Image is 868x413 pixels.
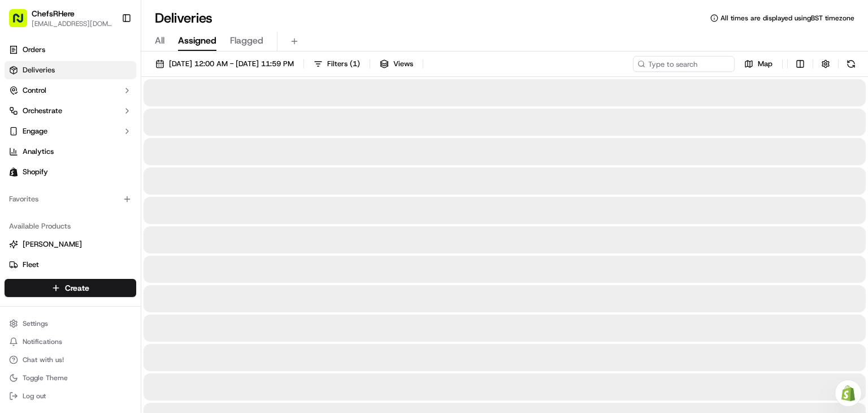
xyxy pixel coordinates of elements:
[23,355,64,364] span: Chat with us!
[721,14,854,23] span: All times are displayed using BST timezone
[758,59,772,69] span: Map
[9,167,18,177] img: Shopify logo
[169,59,294,69] span: [DATE] 12:00 AM - [DATE] 11:59 PM
[375,56,418,72] button: Views
[327,59,360,69] span: Filters
[230,34,263,48] span: Flagged
[23,260,39,270] span: Fleet
[5,256,136,274] button: Fleet
[32,19,112,28] button: [EMAIL_ADDRESS][DOMAIN_NAME]
[23,167,48,177] span: Shopify
[23,45,45,55] span: Orders
[739,56,778,72] button: Map
[5,279,136,297] button: Create
[32,8,75,19] button: ChefsRHere
[23,337,62,346] span: Notifications
[5,41,136,59] a: Orders
[5,316,136,332] button: Settings
[9,239,132,249] a: [PERSON_NAME]
[178,34,216,48] span: Assigned
[23,147,54,157] span: Analytics
[5,122,136,140] button: Engage
[23,106,62,116] span: Orchestrate
[65,282,89,294] span: Create
[5,5,117,32] button: ChefsRHere[EMAIL_ADDRESS][DOMAIN_NAME]
[155,34,164,48] span: All
[150,56,299,72] button: [DATE] 12:00 AM - [DATE] 11:59 PM
[5,352,136,368] button: Chat with us!
[5,143,136,161] a: Analytics
[5,61,136,79] a: Deliveries
[5,190,136,208] div: Favorites
[23,373,68,382] span: Toggle Theme
[843,56,859,72] button: Refresh
[633,56,735,72] input: Type to search
[5,217,136,235] div: Available Products
[23,319,48,328] span: Settings
[393,59,413,69] span: Views
[5,370,136,386] button: Toggle Theme
[23,65,55,75] span: Deliveries
[5,81,136,100] button: Control
[23,85,46,96] span: Control
[5,102,136,120] button: Orchestrate
[23,392,46,401] span: Log out
[23,126,47,136] span: Engage
[5,388,136,404] button: Log out
[5,334,136,350] button: Notifications
[350,59,360,69] span: ( 1 )
[9,260,132,270] a: Fleet
[5,163,136,181] a: Shopify
[5,235,136,253] button: [PERSON_NAME]
[155,9,212,27] h1: Deliveries
[23,239,82,249] span: [PERSON_NAME]
[309,56,365,72] button: Filters(1)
